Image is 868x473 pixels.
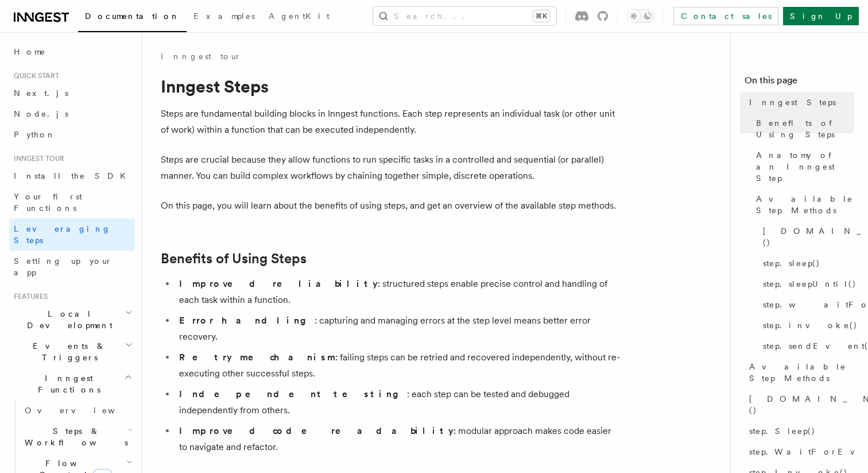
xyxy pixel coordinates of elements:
a: step.sleep() [758,253,854,274]
button: Inngest Functions [9,368,135,400]
a: Install the SDK [9,166,135,186]
li: : capturing and managing errors at the step level means better error recovery. [176,313,620,345]
span: AgentKit [269,11,330,21]
a: Benefits of Using Steps [161,251,307,267]
span: step.sleepUntil() [763,278,857,290]
span: Inngest Functions [9,372,124,395]
a: step.invoke() [758,315,854,336]
span: Anatomy of an Inngest Step [756,149,854,184]
span: step.invoke() [763,320,858,331]
a: Setting up your app [9,251,135,283]
span: Home [14,46,46,57]
kbd: ⌘K [533,10,549,22]
a: Home [9,41,135,62]
a: Leveraging Steps [9,218,135,251]
span: Overview [25,406,143,415]
a: Examples [187,3,262,31]
strong: Error handling [179,315,315,326]
span: Available Step Methods [749,361,854,384]
a: [DOMAIN_NAME]() [758,221,854,253]
button: Toggle dark mode [627,9,654,23]
span: Inngest Steps [749,97,836,108]
p: Steps are fundamental building blocks in Inngest functions. Each step represents an individual ta... [161,106,620,138]
span: Benefits of Using Steps [756,117,854,140]
p: Steps are crucial because they allow functions to run specific tasks in a controlled and sequenti... [161,152,620,184]
strong: Independent testing [179,389,407,399]
li: : failing steps can be retried and recovered independently, without re-executing other successful... [176,349,620,382]
h4: On this page [745,74,854,92]
a: Contact sales [673,7,778,25]
a: Your first Functions [9,186,135,218]
button: Local Development [9,303,135,336]
button: Steps & Workflows [20,421,135,453]
a: step.WaitForEvent() [745,441,854,462]
a: step.sleepUntil() [758,274,854,294]
a: Anatomy of an Inngest Step [751,145,854,189]
button: Events & Triggers [9,336,135,368]
h1: Inngest Steps [161,76,620,97]
a: Documentation [78,3,187,32]
a: Overview [20,400,135,421]
li: : modular approach makes code easier to navigate and refactor. [176,423,620,455]
span: Steps & Workflows [20,425,128,448]
a: Available Step Methods [751,189,854,221]
span: Events & Triggers [9,340,125,363]
p: On this page, you will learn about the benefits of using steps, and get an overview of the availa... [161,198,620,214]
button: Search...⌘K [373,7,556,25]
span: Python [14,130,56,139]
span: Local Development [9,308,125,331]
span: step.sleep() [763,257,820,269]
span: Node.js [14,109,68,118]
a: Inngest tour [161,51,241,62]
span: Quick start [9,71,59,80]
a: Benefits of Using Steps [751,113,854,145]
a: Node.js [9,103,135,124]
a: step.Sleep() [745,421,854,441]
span: Your first Functions [14,192,82,213]
span: Setting up your app [14,256,113,277]
a: step.waitForEvent() [758,294,854,315]
span: Leveraging Steps [14,224,111,245]
strong: Improved reliability [179,278,378,289]
span: Documentation [85,11,180,21]
span: step.Sleep() [749,425,816,437]
a: Sign Up [783,7,859,25]
a: step.sendEvent() [758,336,854,356]
a: Inngest Steps [745,92,854,113]
span: Available Step Methods [756,193,854,216]
a: [DOMAIN_NAME]() [745,389,854,421]
li: : structured steps enable precise control and handling of each task within a function. [176,276,620,308]
span: Install the SDK [14,171,133,180]
strong: Retry mechanism [179,352,335,363]
span: Inngest tour [9,154,64,163]
span: Next.js [14,89,68,98]
a: AgentKit [262,3,336,31]
a: Next.js [9,83,135,103]
a: Available Step Methods [745,356,854,389]
span: Examples [193,11,255,21]
strong: Improved code readability [179,425,454,436]
span: Features [9,292,48,301]
li: : each step can be tested and debugged independently from others. [176,386,620,418]
a: Python [9,124,135,145]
